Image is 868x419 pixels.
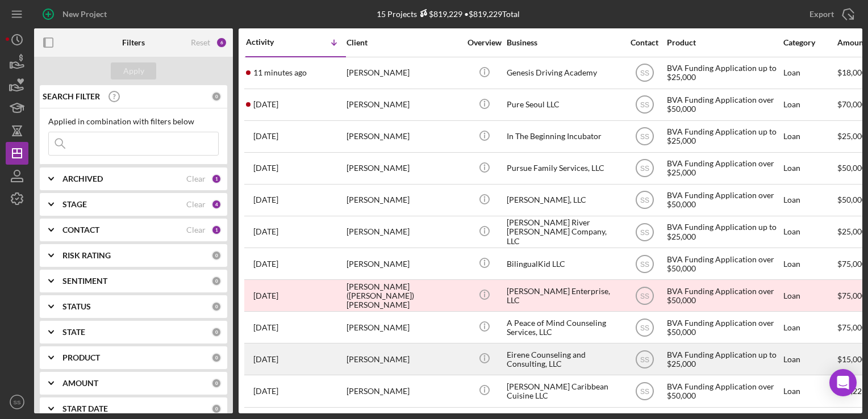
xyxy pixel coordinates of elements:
div: Category [783,38,836,47]
div: BVA Funding Application up to $25,000 [667,217,781,247]
time: 2025-08-27 12:15 [253,259,278,269]
div: 0 [211,404,222,414]
div: Reset [191,38,210,47]
text: SS [640,228,649,236]
text: SS [640,324,649,332]
div: 0 [211,301,222,312]
text: SS [640,355,649,363]
time: 2025-08-20 23:39 [253,291,278,300]
button: Export [798,3,862,26]
span: $70,000 [837,99,866,109]
div: A Peace of Mind Counseling Services, LLC [507,312,620,342]
div: [PERSON_NAME] [347,217,460,247]
div: Loan [783,344,836,374]
div: BVA Funding Application over $50,000 [667,280,781,311]
div: [PERSON_NAME] [347,344,460,374]
text: SS [640,165,649,173]
b: STAGE [62,200,87,209]
div: Clear [186,200,206,209]
div: Loan [783,58,836,88]
b: SEARCH FILTER [43,92,100,101]
b: AMOUNT [62,379,98,388]
div: BVA Funding Application up to $25,000 [667,344,781,374]
span: $75,000 [837,322,866,332]
div: [PERSON_NAME] ([PERSON_NAME]) [PERSON_NAME] [347,280,460,311]
text: SS [14,399,21,405]
div: Clear [186,174,206,183]
div: 15 Projects • $819,229 Total [377,9,520,19]
div: [PERSON_NAME] Caribbean Cuisine LLC [507,376,620,406]
div: New Project [62,3,107,26]
div: $819,229 [417,9,462,19]
time: 2025-09-03 15:31 [253,195,278,204]
b: SENTIMENT [62,276,107,286]
div: 0 [211,276,222,286]
time: 2025-08-14 17:50 [253,323,278,332]
time: 2025-09-11 15:20 [253,132,278,141]
div: 0 [211,250,222,261]
text: SS [640,388,649,396]
b: ARCHIVED [62,174,103,183]
div: Pure Seoul LLC [507,90,620,120]
div: 0 [211,378,222,388]
div: Loan [783,121,836,152]
div: [PERSON_NAME] Enterprise, LLC [507,280,620,311]
b: START DATE [62,404,108,413]
div: 0 [211,353,222,363]
time: 2025-08-12 16:47 [253,387,278,396]
time: 2025-08-12 17:38 [253,355,278,364]
div: Loan [783,217,836,247]
span: $15,000 [837,354,866,364]
text: SS [640,292,649,300]
div: Loan [783,249,836,279]
button: New Project [34,3,118,26]
div: BVA Funding Application over $25,000 [667,153,781,183]
b: PRODUCT [62,353,100,362]
span: $18,000 [837,68,866,77]
b: STATE [62,328,85,337]
div: [PERSON_NAME] [347,376,460,406]
div: [PERSON_NAME] [347,90,460,120]
b: RISK RATING [62,251,111,260]
time: 2025-09-15 12:37 [253,68,307,77]
div: BVA Funding Application over $50,000 [667,90,781,120]
time: 2025-08-27 15:59 [253,227,278,236]
div: 1 [211,225,222,235]
div: BVA Funding Application up to $25,000 [667,58,781,88]
div: 6 [216,37,227,48]
button: SS [6,391,28,413]
div: Activity [246,37,296,47]
div: [PERSON_NAME] [347,185,460,215]
div: Client [347,38,460,47]
div: Loan [783,90,836,120]
button: Apply [111,62,156,79]
span: $50,000 [837,163,866,173]
div: [PERSON_NAME], LLC [507,185,620,215]
div: 0 [211,91,222,102]
time: 2025-09-05 14:15 [253,164,278,173]
div: 4 [211,199,222,209]
text: SS [640,196,649,204]
div: Loan [783,376,836,406]
span: $25,000 [837,131,866,141]
b: STATUS [62,302,91,311]
div: Pursue Family Services, LLC [507,153,620,183]
text: SS [640,133,649,141]
div: Loan [783,280,836,311]
text: SS [640,69,649,77]
div: [PERSON_NAME] [347,153,460,183]
div: Loan [783,312,836,342]
div: Clear [186,225,206,234]
div: Applied in combination with filters below [48,117,219,126]
div: In The Beginning Incubator [507,121,620,152]
div: Business [507,38,620,47]
div: Loan [783,185,836,215]
b: Filters [122,38,145,47]
div: Apply [123,62,144,79]
div: [PERSON_NAME] River [PERSON_NAME] Company, LLC [507,217,620,247]
div: BilingualKid LLC [507,249,620,279]
div: Export [809,3,834,26]
div: [PERSON_NAME] [347,249,460,279]
div: Overview [463,38,506,47]
time: 2025-09-12 14:59 [253,100,278,109]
